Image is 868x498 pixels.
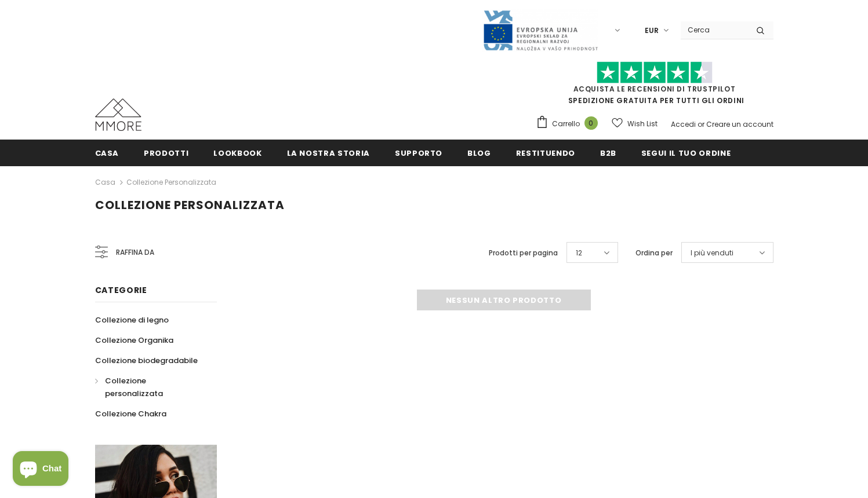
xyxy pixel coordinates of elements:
[144,140,188,166] a: Prodotti
[698,119,704,129] span: or
[635,247,673,259] label: Ordina per
[641,140,731,166] a: Segui il tuo ordine
[482,25,598,35] a: Javni Razpis
[95,335,173,346] span: Collezione Organika
[144,148,188,159] span: Prodotti
[95,148,119,159] span: Casa
[95,371,204,404] a: Collezione personalizzata
[516,148,575,159] span: Restituendo
[600,140,616,166] a: B2B
[213,140,262,166] a: Lookbook
[691,247,733,259] span: I più venduti
[612,113,658,134] a: Wish List
[395,148,442,159] span: supporto
[516,140,575,166] a: Restituendo
[116,246,154,259] span: Raffina da
[671,119,696,129] a: Accedi
[467,148,491,159] span: Blog
[681,21,747,38] input: Search Site
[482,9,598,52] img: Javni Razpis
[552,118,580,130] span: Carrello
[95,314,169,325] span: Collezione di legno
[287,148,370,159] span: La nostra storia
[627,118,658,130] span: Wish List
[105,375,163,399] span: Collezione personalizzata
[213,148,262,159] span: Lookbook
[95,404,166,424] a: Collezione Chakra
[489,247,558,259] label: Prodotti per pagina
[645,25,659,36] span: EUR
[95,284,147,296] span: Categorie
[706,119,773,129] a: Creare un account
[95,310,169,330] a: Collezione di legno
[641,148,731,159] span: Segui il tuo ordine
[600,148,616,159] span: B2B
[126,177,216,187] a: Collezione personalizzata
[467,140,491,166] a: Blog
[95,408,166,419] span: Collezione Chakra
[395,140,442,166] a: supporto
[9,451,72,489] inbox-online-store-chat: Shopify online store chat
[536,115,604,133] a: Carrello 0
[95,98,141,131] img: Casi MMORE
[287,140,370,166] a: La nostra storia
[95,350,198,371] a: Collezione biodegradabile
[95,197,285,213] span: Collezione personalizzata
[573,84,736,94] a: Acquista le recensioni di TrustPilot
[95,355,198,366] span: Collezione biodegradabile
[95,330,173,350] a: Collezione Organika
[584,116,598,130] span: 0
[576,247,582,259] span: 12
[95,175,115,189] a: Casa
[597,61,713,84] img: Fidati di Pilot Stars
[95,140,119,166] a: Casa
[536,67,773,105] span: SPEDIZIONE GRATUITA PER TUTTI GLI ORDINI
